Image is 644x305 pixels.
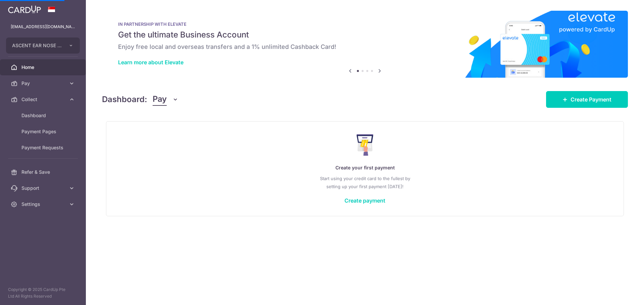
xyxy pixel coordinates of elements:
h4: Dashboard: [102,93,147,105]
img: Make Payment [357,134,374,156]
button: Pay [153,93,178,106]
p: Start using your credit card to the fullest by setting up your first payment [DATE]! [120,174,610,190]
a: Create Payment [546,91,628,108]
a: Learn more about Elevate [118,59,183,66]
span: Dashboard [21,112,66,119]
h5: Get the ultimate Business Account [118,29,612,40]
span: Pay [21,80,66,87]
p: Create your first payment [120,164,610,172]
span: Support [21,185,66,192]
span: Collect [21,96,66,103]
a: Create payment [344,197,385,204]
span: Payment Pages [21,128,66,135]
img: CardUp [8,5,41,13]
img: Renovation banner [102,11,628,78]
p: IN PARTNERSHIP WITH ELEVATE [118,21,612,27]
button: ASCENT EAR NOSE THROAT SPECIALIST GROUP PTE. LTD. [6,37,80,54]
span: ASCENT EAR NOSE THROAT SPECIALIST GROUP PTE. LTD. [12,42,62,49]
span: Payment Requests [21,144,66,151]
span: Settings [21,201,66,208]
span: Refer & Save [21,169,66,175]
span: Create Payment [571,95,611,103]
span: Pay [153,93,167,106]
span: Home [21,64,66,71]
p: [EMAIL_ADDRESS][DOMAIN_NAME] [11,23,75,30]
h6: Enjoy free local and overseas transfers and a 1% unlimited Cashback Card! [118,43,612,51]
